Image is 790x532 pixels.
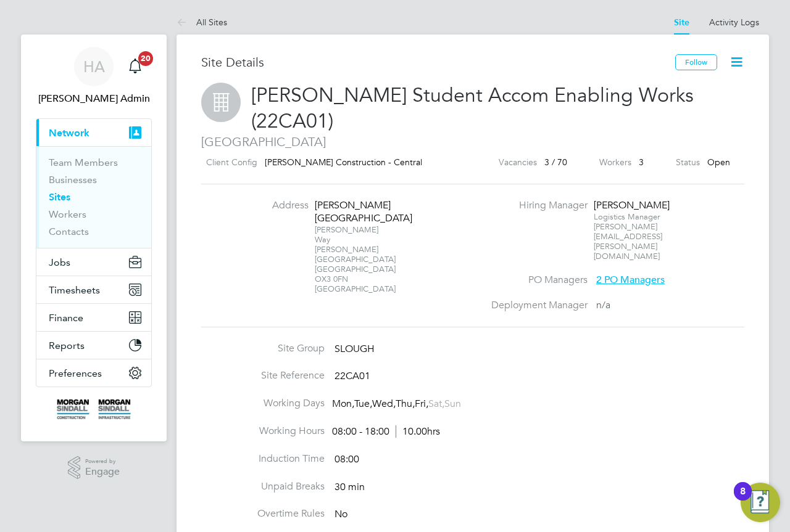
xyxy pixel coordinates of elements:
label: Working Hours [201,425,325,438]
a: Workers [49,208,86,220]
span: Fri, [415,398,428,410]
button: Preferences [36,359,151,387]
button: Finance [36,304,151,331]
a: All Sites [177,17,227,28]
div: 08:00 - 18:00 [332,425,440,438]
button: Open Resource Center, 8 new notifications [741,483,780,522]
a: Contacts [49,226,89,237]
label: Induction Time [201,452,325,465]
span: Network [49,127,89,139]
button: Jobs [36,248,151,276]
span: Mon, [332,398,354,410]
span: Hays Admin [36,91,152,106]
button: Reports [36,332,151,359]
span: Sun [444,398,461,410]
span: SLOUGH [335,343,375,355]
label: Status [676,155,700,170]
label: Unpaid Breaks [201,480,325,493]
a: Powered byEngage [68,456,120,480]
span: 2 PO Managers [596,274,665,286]
label: Site Group [201,342,325,355]
label: PO Managers [484,274,588,287]
span: Wed, [372,398,396,410]
span: 3 / 70 [544,157,567,168]
label: Overtime Rules [201,507,325,520]
button: Timesheets [36,276,151,303]
span: Timesheets [49,284,100,296]
span: No [335,509,347,521]
span: [PERSON_NAME] Student Accom Enabling Works (22CA01) [251,83,694,133]
label: Address [241,199,309,212]
span: 20 [138,51,153,66]
span: 22CA01 [335,370,370,383]
a: Team Members [49,157,118,168]
a: Site [674,17,689,28]
label: Working Days [201,397,325,410]
span: Sat, [428,398,444,410]
span: Preferences [49,367,102,379]
span: 08:00 [335,453,359,465]
label: Vacancies [499,155,537,170]
div: [PERSON_NAME][GEOGRAPHIC_DATA] [315,199,392,225]
span: 3 [639,157,644,168]
div: [PERSON_NAME] Way [PERSON_NAME][GEOGRAPHIC_DATA] [GEOGRAPHIC_DATA] OX3 0FN [GEOGRAPHIC_DATA] [315,225,392,294]
span: n/a [596,299,610,311]
span: Powered by [85,456,120,467]
div: Network [36,146,151,248]
a: Sites [49,191,70,203]
div: [PERSON_NAME] [594,199,671,212]
span: Jobs [49,256,70,268]
button: Follow [675,54,717,70]
nav: Main navigation [21,35,167,441]
a: 20 [123,47,148,86]
span: Engage [85,467,120,477]
span: Reports [49,340,85,351]
span: Finance [49,312,83,324]
span: [PERSON_NAME] Construction - Central [265,157,422,168]
span: 10.00hrs [396,425,440,438]
a: Go to home page [36,399,152,419]
span: Open [707,157,730,168]
span: Thu, [396,398,415,410]
span: 30 min [335,481,365,493]
span: Logistics Manager [594,211,660,222]
a: Activity Logs [709,17,759,28]
span: HA [83,59,105,75]
a: HA[PERSON_NAME] Admin [36,47,152,106]
span: [PERSON_NAME][EMAIL_ADDRESS][PERSON_NAME][DOMAIN_NAME] [594,221,662,261]
label: Hiring Manager [484,199,588,212]
label: Workers [599,155,631,170]
button: Network [36,119,151,146]
span: [GEOGRAPHIC_DATA] [201,134,744,150]
label: Deployment Manager [484,299,588,312]
img: morgansindall-logo-retina.png [57,399,131,419]
label: Client Config [206,155,257,170]
span: Tue, [354,398,372,410]
div: 8 [740,491,746,507]
h3: Site Details [201,54,675,70]
label: Site Reference [201,369,325,382]
a: Businesses [49,174,97,186]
